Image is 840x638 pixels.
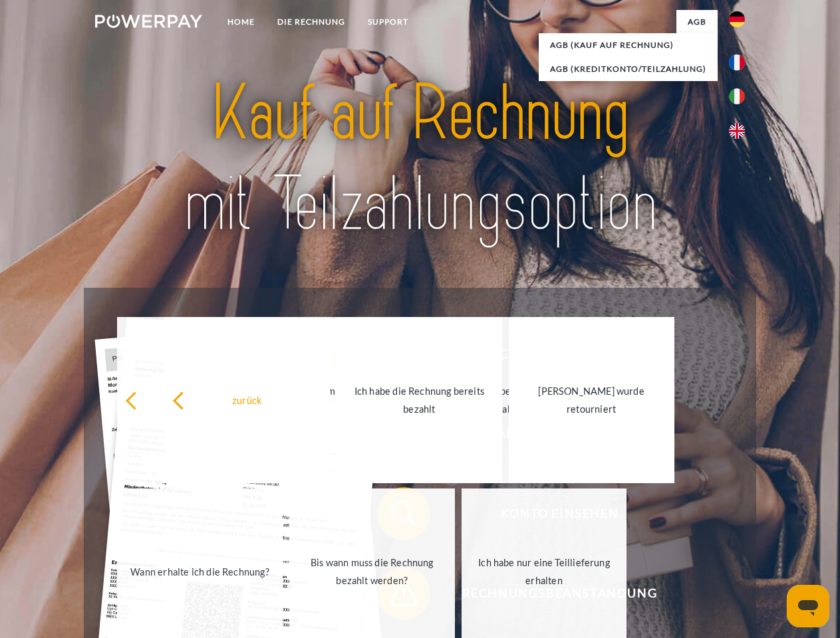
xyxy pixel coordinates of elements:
[95,15,202,28] img: logo-powerpay-white.svg
[216,10,266,34] a: Home
[517,382,666,418] div: [PERSON_NAME] wurde retourniert
[127,64,713,255] img: title-powerpay_de.svg
[787,585,829,627] iframe: Schaltfläche zum Öffnen des Messaging-Fensters
[729,11,745,27] img: de
[729,54,745,70] img: fr
[345,382,494,418] div: Ich habe die Rechnung bereits bezahlt
[539,33,718,57] a: AGB (Kauf auf Rechnung)
[729,123,745,139] img: en
[125,562,275,580] div: Wann erhalte ich die Rechnung?
[470,554,619,589] div: Ich habe nur eine Teillieferung erhalten
[297,554,447,589] div: Bis wann muss die Rechnung bezahlt werden?
[266,10,356,34] a: DIE RECHNUNG
[729,88,745,104] img: it
[356,10,420,34] a: SUPPORT
[539,57,718,81] a: AGB (Kreditkonto/Teilzahlung)
[125,391,275,409] div: zurück
[676,10,718,34] a: agb
[172,391,322,409] div: zurück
